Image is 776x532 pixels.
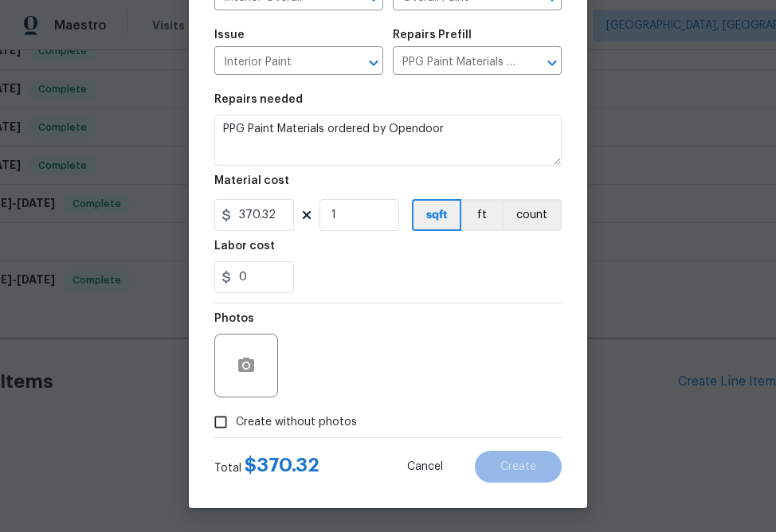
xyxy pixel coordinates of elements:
button: Open [541,52,563,74]
h5: Material cost [214,175,289,186]
h5: Photos [214,313,254,324]
button: Cancel [382,451,468,483]
h5: Labor cost [214,241,275,252]
div: Total [214,457,319,476]
span: Cancel [407,461,443,473]
button: Create [475,451,562,483]
span: Create [500,461,536,473]
button: count [502,199,562,231]
h5: Repairs Prefill [393,29,472,41]
span: $ 370.32 [245,456,319,475]
button: ft [461,199,502,231]
h5: Issue [214,29,245,41]
h5: Repairs needed [214,94,303,105]
button: sqft [412,199,461,231]
textarea: PPG Paint Materials ordered by Opendoor [214,115,562,166]
span: Create without photos [236,414,357,431]
button: Open [363,52,385,74]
